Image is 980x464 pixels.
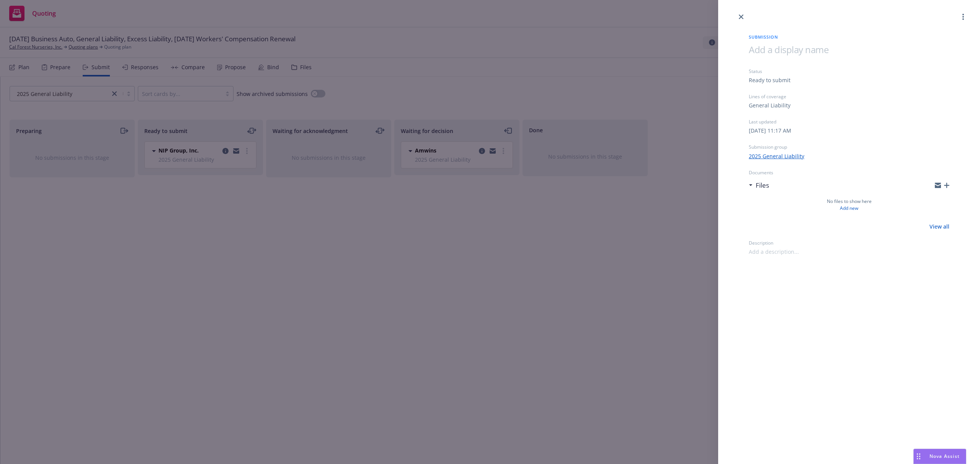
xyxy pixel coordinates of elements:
div: Lines of coverage [749,93,949,100]
a: 2025 General Liability [749,152,804,160]
div: Last updated [749,118,949,125]
button: Nova Assist [913,449,966,464]
div: General Liability [749,101,791,109]
div: Submission group [749,144,949,150]
div: Status [749,68,949,75]
span: Submission [749,34,949,40]
a: View all [929,222,949,230]
span: No files to show here [827,198,872,205]
div: Documents [749,169,949,176]
a: more [959,12,968,21]
div: Drag to move [914,449,923,464]
div: Ready to submit [749,76,791,84]
h3: Files [756,180,769,190]
div: Description [749,240,949,246]
span: Nova Assist [929,453,960,459]
a: close [737,12,746,21]
div: Files [749,180,769,190]
div: [DATE] 11:17 AM [749,127,791,135]
a: Add new [840,205,858,212]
